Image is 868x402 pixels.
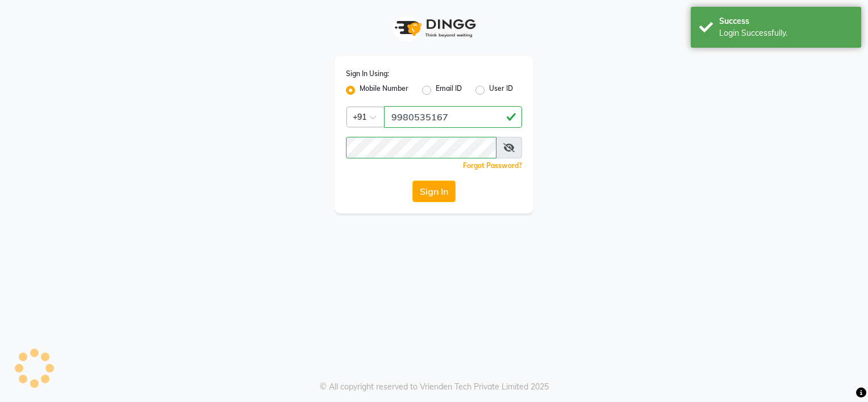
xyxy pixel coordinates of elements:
[346,69,389,79] label: Sign In Using:
[436,83,462,97] label: Email ID
[384,106,522,128] input: Username
[346,137,496,158] input: Username
[719,27,853,39] div: Login Successfully.
[412,181,456,202] button: Sign In
[463,161,522,170] a: Forgot Password?
[489,83,513,97] label: User ID
[360,83,408,97] label: Mobile Number
[719,15,853,27] div: Success
[389,11,479,45] img: logo1.svg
